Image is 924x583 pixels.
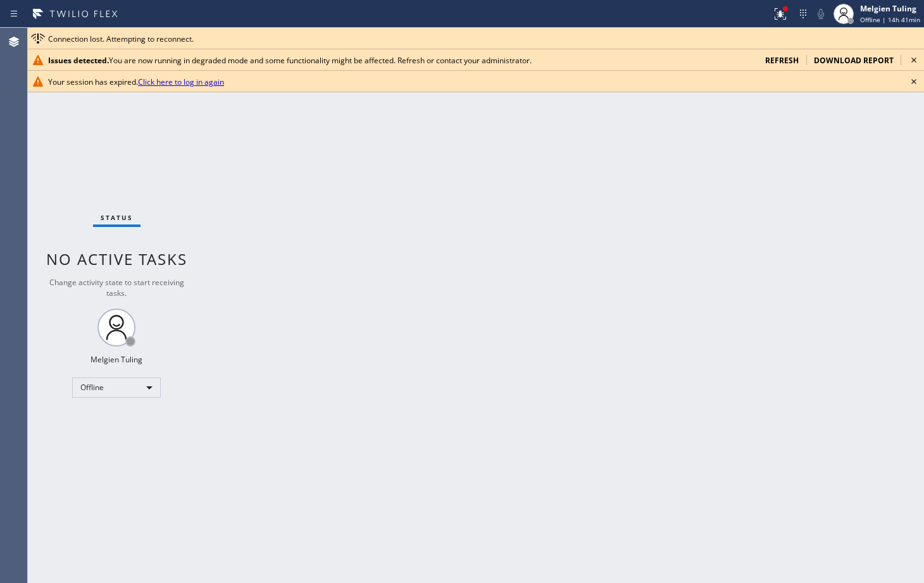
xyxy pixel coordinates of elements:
[46,249,187,269] span: No active tasks
[91,354,142,365] div: Melgien Tuling
[72,377,161,398] div: Offline
[765,55,799,66] span: refresh
[48,34,194,44] span: Connection lost. Attempting to reconnect.
[101,213,133,222] span: Status
[860,3,920,14] div: Melgien Tuling
[49,277,184,298] span: Change activity state to start receiving tasks.
[812,5,830,23] button: Mute
[814,55,894,66] span: download report
[860,15,920,24] span: Offline | 14h 41min
[48,77,224,87] span: Your session has expired.
[48,55,755,66] div: You are now running in degraded mode and some functionality might be affected. Refresh or contact...
[138,77,224,87] a: Click here to log in again
[48,55,109,66] b: Issues detected.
